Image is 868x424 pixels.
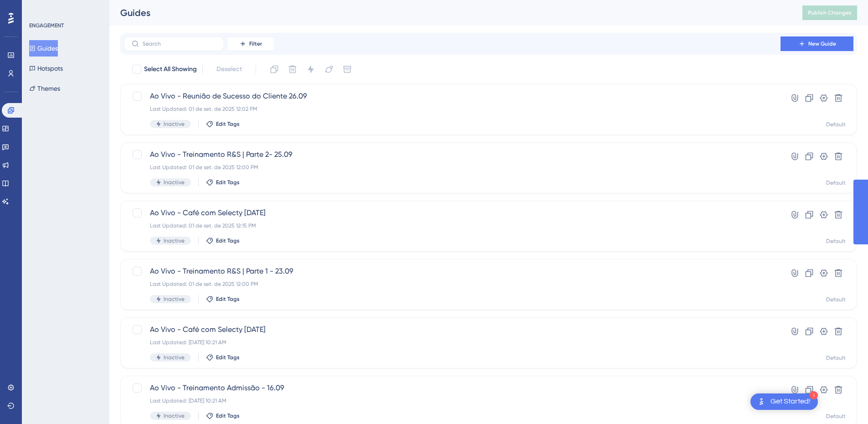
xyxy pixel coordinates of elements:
button: Themes [29,80,60,97]
span: Publish Changes [808,9,852,16]
div: Last Updated: 01 de set. de 2025 12:00 PM [150,164,755,171]
button: New Guide [781,36,853,51]
button: Guides [29,40,58,57]
img: launcher-image-alternative-text [756,396,767,407]
span: Inactive [164,354,185,361]
button: Edit Tags [206,179,240,186]
button: Edit Tags [206,354,240,361]
span: New Guide [808,40,836,47]
div: Default [826,354,846,362]
span: Edit Tags [216,412,240,419]
span: Inactive [164,237,185,244]
span: Inactive [164,120,185,128]
span: Deselect [216,64,242,75]
span: Edit Tags [216,120,240,128]
div: Open Get Started! checklist, remaining modules: 1 [750,393,818,410]
span: Filter [249,40,262,47]
div: Default [826,413,846,420]
input: Search [143,41,216,47]
div: Last Updated: 01 de set. de 2025 12:02 PM [150,105,755,113]
span: Inactive [164,295,185,303]
div: Default [826,296,846,303]
span: Ao Vivo - Treinamento R&S | Parte 2- 25.09 [150,149,755,160]
span: Ao Vivo - Treinamento R&S | Parte 1 - 23.09 [150,266,755,277]
button: Deselect [208,61,250,78]
button: Edit Tags [206,295,240,303]
div: Get Started! [770,397,811,407]
button: Publish Changes [802,5,857,20]
span: Ao Vivo - Treinamento Admissão - 16.09 [150,383,755,393]
iframe: UserGuiding AI Assistant Launcher [830,388,857,415]
div: Guides [120,6,780,19]
span: Edit Tags [216,237,240,244]
span: Ao Vivo - Café com Selecty [DATE] [150,207,755,218]
span: Edit Tags [216,179,240,186]
button: Edit Tags [206,120,240,128]
div: Default [826,179,846,186]
button: Edit Tags [206,412,240,419]
span: Inactive [164,179,185,186]
div: 1 [810,391,818,399]
div: Last Updated: [DATE] 10:21 AM [150,339,755,346]
div: Last Updated: 01 de set. de 2025 12:00 PM [150,280,755,288]
button: Hotspots [29,60,63,77]
div: ENGAGEMENT [29,22,64,29]
button: Filter [228,36,273,51]
span: Ao Vivo - Café com Selecty [DATE] [150,324,755,335]
span: Ao Vivo - Reunião de Sucesso do Cliente 26.09 [150,91,755,102]
span: Select All Showing [144,64,197,75]
div: Default [826,238,846,245]
span: Inactive [164,412,185,419]
div: Default [826,121,846,128]
button: Edit Tags [206,237,240,244]
div: Last Updated: 01 de set. de 2025 12:15 PM [150,222,755,229]
span: Edit Tags [216,295,240,303]
div: Last Updated: [DATE] 10:21 AM [150,397,755,404]
span: Edit Tags [216,354,240,361]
